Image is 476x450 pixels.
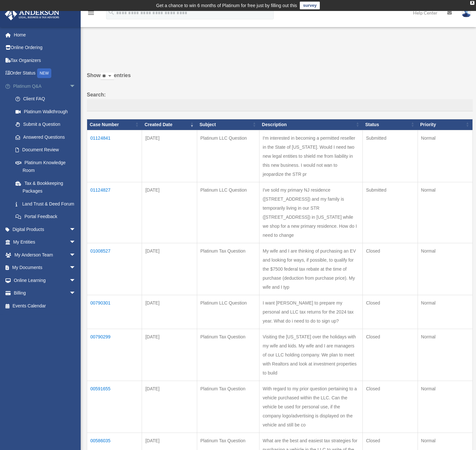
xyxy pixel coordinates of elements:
td: 00790301 [87,295,142,329]
span: arrow_drop_down [69,236,82,249]
span: arrow_drop_down [69,287,82,300]
a: Home [5,28,86,41]
td: 01008527 [87,243,142,295]
td: Platinum Tax Question [197,243,259,295]
td: [DATE] [142,295,197,329]
th: Description: activate to sort column ascending [259,119,363,130]
div: close [470,1,474,5]
td: Platinum LLC Question [197,130,259,182]
a: Portal Feedback [9,210,86,223]
a: My Entitiesarrow_drop_down [5,236,86,249]
td: Normal [418,295,472,329]
td: Normal [418,182,472,243]
a: Tax & Bookkeeping Packages [9,177,86,197]
a: Online Learningarrow_drop_down [5,274,86,287]
a: Client FAQ [9,93,86,105]
td: Normal [418,381,472,433]
th: Case Number: activate to sort column ascending [87,119,142,130]
td: Closed [363,381,418,433]
td: Submitted [363,130,418,182]
span: arrow_drop_down [69,80,82,93]
td: With regard to my prior question pertaining to a vehicle purchased within the LLC. Can the vehicl... [259,381,363,433]
a: Platinum Q&Aarrow_drop_down [5,80,86,93]
i: search [108,9,115,16]
td: I'm interested in becoming a permitted reseller in the State of [US_STATE]. Would I need two new ... [259,130,363,182]
th: Status: activate to sort column ascending [363,119,418,130]
a: Tax Organizers [5,54,86,67]
td: [DATE] [142,329,197,381]
img: Anderson Advisors Platinum Portal [3,8,61,20]
a: Billingarrow_drop_down [5,287,86,300]
a: menu [87,11,95,17]
td: [DATE] [142,381,197,433]
a: Submit a Question [9,118,86,131]
label: Search: [87,90,473,112]
a: Answered Questions [9,131,82,144]
a: Document Review [9,144,86,156]
img: User Pic [461,8,471,17]
td: 01124841 [87,130,142,182]
a: Order StatusNEW [5,67,86,80]
td: Closed [363,243,418,295]
td: [DATE] [142,130,197,182]
td: I want [PERSON_NAME] to prepare my personal and LLC tax returns for the 2024 tax year. What do i ... [259,295,363,329]
td: Closed [363,329,418,381]
td: Platinum Tax Question [197,329,259,381]
td: Platinum LLC Question [197,182,259,243]
td: My wife and I are thinking of purchasing an EV and looking for ways, if possible, to qualify for ... [259,243,363,295]
a: Platinum Walkthrough [9,105,86,118]
th: Created Date: activate to sort column ascending [142,119,197,130]
a: Platinum Knowledge Room [9,156,86,177]
td: I've sold my primary NJ residence ([STREET_ADDRESS]) and my family is temporarily living in our S... [259,182,363,243]
td: Normal [418,329,472,381]
span: arrow_drop_down [69,248,82,262]
td: Submitted [363,182,418,243]
td: 01124827 [87,182,142,243]
span: arrow_drop_down [69,223,82,236]
span: arrow_drop_down [69,261,82,275]
th: Subject: activate to sort column ascending [197,119,259,130]
input: Search: [87,99,473,112]
td: Normal [418,243,472,295]
td: Platinum LLC Question [197,295,259,329]
th: Priority: activate to sort column ascending [418,119,472,130]
div: NEW [37,68,51,78]
td: Visiting the [US_STATE] over the holidays with my wife and kids. My wife and I are managers of ou... [259,329,363,381]
div: Get a chance to win 6 months of Platinum for free just by filling out this [156,2,297,9]
td: 00591655 [87,381,142,433]
i: menu [87,9,95,17]
a: Events Calendar [5,299,86,312]
label: Show entries [87,71,473,86]
td: [DATE] [142,243,197,295]
a: My Documentsarrow_drop_down [5,261,86,274]
td: 00790299 [87,329,142,381]
a: survey [300,2,320,9]
a: Online Ordering [5,41,86,54]
a: Digital Productsarrow_drop_down [5,223,86,236]
td: [DATE] [142,182,197,243]
td: Normal [418,130,472,182]
td: Closed [363,295,418,329]
a: My Anderson Teamarrow_drop_down [5,248,86,261]
select: Showentries [101,73,114,80]
span: arrow_drop_down [69,274,82,287]
td: Platinum Tax Question [197,381,259,433]
a: Land Trust & Deed Forum [9,197,86,210]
